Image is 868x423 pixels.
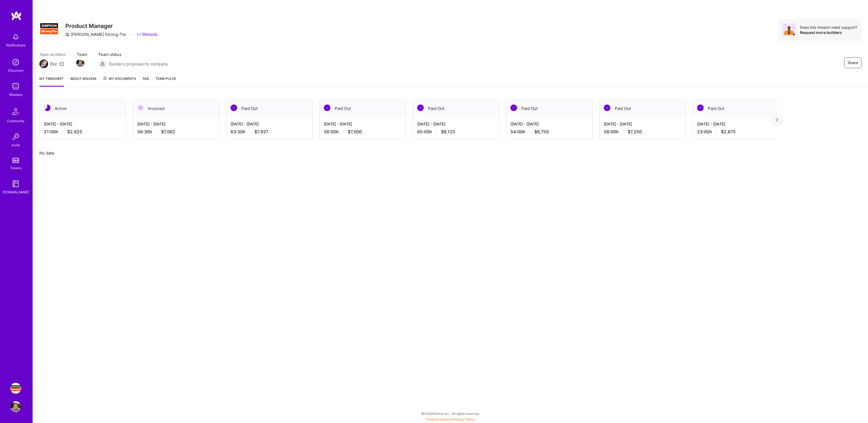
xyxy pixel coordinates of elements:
[510,121,588,127] div: [DATE] - [DATE]
[44,129,122,135] div: 21:00 h
[137,31,158,37] a: Website
[693,100,779,117] div: Paid Out
[50,61,57,67] div: Dor
[254,129,268,135] span: $7,937
[534,129,549,135] span: $6,750
[599,100,686,117] div: Paid Out
[697,129,775,135] div: 23:00 h
[10,81,21,92] img: teamwork
[8,68,24,73] div: Discovery
[10,165,21,171] div: Tokens
[226,100,312,117] div: Paid Out
[98,52,168,57] span: Team status
[426,417,451,421] a: Terms of Service
[103,76,136,82] span: My Documents
[231,129,308,135] div: 63:30 h
[231,121,308,127] div: [DATE] - [DATE]
[161,129,175,135] span: $7,062
[417,121,495,127] div: [DATE] - [DATE]
[721,129,736,135] span: $2,875
[65,23,158,29] h3: Product Manager
[137,129,215,135] div: 56:30 h
[39,76,64,87] a: My timesheet
[417,129,495,135] div: 65:00 h
[441,129,455,135] span: $8,125
[10,131,21,142] img: Invite
[12,142,20,148] div: Invite
[103,76,136,87] a: My Documents
[40,100,126,117] div: Active
[109,61,168,67] span: Builders proposed to company
[628,129,642,135] span: $7,250
[70,76,96,87] a: About Mission
[9,92,23,97] div: Missions
[44,121,122,127] div: [DATE] - [DATE]
[10,383,21,394] img: Simpson Strong-Tie: Product Manager
[7,118,24,124] div: Community
[604,129,681,135] div: 58:00 h
[848,60,858,65] span: Share
[65,32,70,37] i: icon CompanyGray
[59,62,64,66] i: icon Mail
[10,57,21,68] img: discovery
[510,105,517,111] img: Paid Out
[39,150,861,156] div: No data
[143,76,149,87] a: FAQ
[39,52,66,57] span: Team architect
[77,52,87,57] span: Team
[697,121,775,127] div: [DATE] - [DATE]
[604,121,681,127] div: [DATE] - [DATE]
[10,178,21,189] img: guide book
[33,407,868,420] div: © 2025 ATeams Inc., All rights reserved.
[39,59,48,68] img: Team Architect
[800,25,857,30] div: Does this mission need support?
[231,105,237,111] img: Paid Out
[506,100,592,117] div: Paid Out
[11,11,22,21] img: logo
[133,100,219,117] div: Invoiced
[453,417,475,421] a: Privacy Policy
[76,59,84,67] img: Team Member Avatar
[320,100,406,117] div: Paid Out
[10,31,21,42] img: bell
[604,105,610,111] img: Paid Out
[155,77,176,81] span: Team Pulse
[98,59,107,68] img: Builders proposed to company
[9,383,23,394] a: Simpson Strong-Tie: Product Manager
[9,401,23,412] a: User Avatar
[413,100,499,117] div: Paid Out
[324,129,401,135] div: 56:00 h
[844,57,861,68] button: Share
[510,129,588,135] div: 54:00 h
[137,121,215,127] div: [DATE] - [DATE]
[67,129,82,135] span: $2,625
[6,42,25,48] div: Notifications
[697,105,704,111] img: Paid Out
[65,31,126,37] div: [PERSON_NAME] Strong-Tie
[137,105,144,111] img: Invoiced
[44,105,50,111] img: Active
[324,105,330,111] img: Paid Out
[776,118,778,122] img: right
[155,76,176,87] a: Team Pulse
[3,189,29,195] div: [DOMAIN_NAME]
[348,129,362,135] span: $7,000
[783,23,796,36] img: Avatar
[426,417,475,421] span: |
[800,30,857,35] div: Request more builders
[324,121,401,127] div: [DATE] - [DATE]
[12,158,19,163] img: tokens
[39,19,59,39] img: Company Logo
[417,105,424,111] img: Paid Out
[9,105,22,118] img: Community
[10,401,21,412] img: User Avatar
